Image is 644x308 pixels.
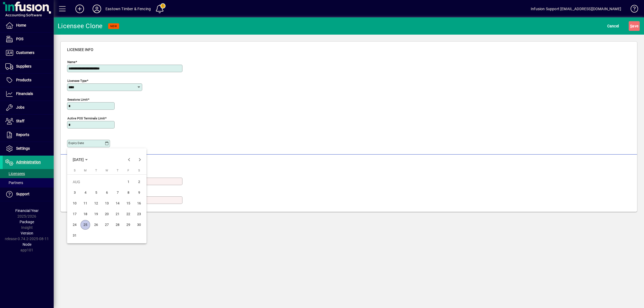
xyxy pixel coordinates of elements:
span: 21 [113,209,122,219]
span: 10 [70,199,79,208]
button: Sun Aug 31 2025 [69,230,80,241]
button: Tue Aug 19 2025 [91,209,101,219]
span: F [127,169,129,172]
button: Choose month and year [71,155,90,164]
span: 6 [102,188,112,197]
span: 1 [123,177,133,187]
span: 23 [134,209,144,219]
span: 2 [134,177,144,187]
button: Sun Aug 10 2025 [69,198,80,209]
span: 13 [102,199,112,208]
button: Sat Aug 23 2025 [134,209,144,219]
span: S [138,169,140,172]
span: 11 [80,199,90,208]
button: Thu Aug 07 2025 [112,187,123,198]
span: 31 [70,231,79,240]
span: 14 [113,199,122,208]
span: 20 [102,209,112,219]
button: Previous month [124,154,134,165]
span: 16 [134,199,144,208]
button: Sun Aug 17 2025 [69,209,80,219]
td: AUG [69,177,123,187]
button: Wed Aug 06 2025 [101,187,112,198]
span: 4 [80,188,90,197]
button: Tue Aug 26 2025 [91,219,101,230]
span: 22 [123,209,133,219]
button: Wed Aug 27 2025 [101,219,112,230]
button: Tue Aug 05 2025 [91,187,101,198]
button: Thu Aug 28 2025 [112,219,123,230]
span: 30 [134,220,144,230]
button: Fri Aug 22 2025 [123,209,134,219]
button: Sat Aug 02 2025 [134,177,144,187]
button: Tue Aug 12 2025 [91,198,101,209]
span: 26 [91,220,101,230]
button: Next month [134,154,145,165]
span: T [117,169,119,172]
button: Mon Aug 18 2025 [80,209,91,219]
span: 3 [70,188,79,197]
button: Fri Aug 29 2025 [123,219,134,230]
button: Mon Aug 11 2025 [80,198,91,209]
button: Sun Aug 24 2025 [69,219,80,230]
button: Mon Aug 04 2025 [80,187,91,198]
button: Sat Aug 09 2025 [134,187,144,198]
span: M [84,169,87,172]
button: Fri Aug 15 2025 [123,198,134,209]
button: Mon Aug 25 2025 [80,219,91,230]
span: 28 [113,220,122,230]
span: 27 [102,220,112,230]
span: 8 [123,188,133,197]
span: 24 [70,220,79,230]
span: 9 [134,188,144,197]
span: 25 [80,220,90,230]
button: Wed Aug 13 2025 [101,198,112,209]
span: 18 [80,209,90,219]
button: Fri Aug 01 2025 [123,177,134,187]
span: 17 [70,209,79,219]
span: S [74,169,76,172]
button: Thu Aug 21 2025 [112,209,123,219]
span: [DATE] [73,157,84,162]
button: Sat Aug 16 2025 [134,198,144,209]
span: 29 [123,220,133,230]
span: 5 [91,188,101,197]
button: Wed Aug 20 2025 [101,209,112,219]
button: Fri Aug 08 2025 [123,187,134,198]
button: Sun Aug 03 2025 [69,187,80,198]
span: W [105,169,108,172]
span: 7 [113,188,122,197]
span: 19 [91,209,101,219]
span: 12 [91,199,101,208]
button: Thu Aug 14 2025 [112,198,123,209]
span: T [95,169,97,172]
span: 15 [123,199,133,208]
button: Sat Aug 30 2025 [134,219,144,230]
